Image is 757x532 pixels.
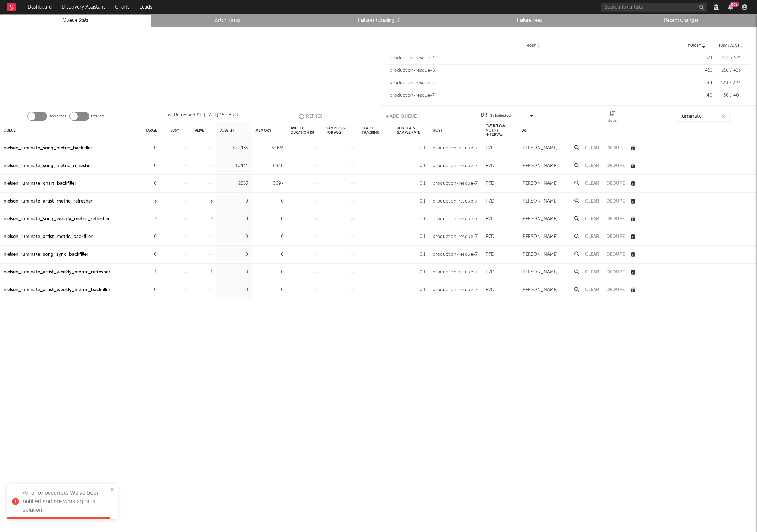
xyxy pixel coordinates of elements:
[680,92,712,99] div: 40
[4,123,16,138] div: Queue
[4,250,88,259] a: nielsen_luminate_song_sync_backfiller
[220,197,248,206] div: 0
[397,123,425,138] div: Job Stats Sample Rate
[397,197,425,206] div: 0.1
[390,67,677,74] div: production-resque-6
[91,112,104,121] label: Polling
[521,123,527,138] div: DRI
[490,111,512,120] span: ( 8 / 8 selected)
[164,111,238,122] div: Last Refreshed At: [DATE] 15:48:29
[195,197,213,206] div: 3
[397,268,425,277] div: 0.1
[397,233,425,241] div: 0.1
[4,233,93,241] div: nielsen_luminate_artist_metric_backfiller
[220,233,248,241] div: 0
[145,162,157,170] div: 0
[680,67,712,74] div: 413
[255,233,284,241] div: 0
[220,123,234,138] div: Jobs
[220,215,248,223] div: 0
[606,270,625,275] button: Dedupe
[433,123,442,138] div: Host
[716,92,746,99] div: 30 / 40
[486,162,495,170] div: P7D
[526,44,536,48] span: Host
[486,268,495,277] div: P7D
[255,250,284,259] div: 0
[606,164,625,168] button: Dedupe
[326,123,355,138] div: Sample Size For Avg
[291,123,319,138] div: Avg Job Duration (s)
[23,489,108,514] div: An error occurred. We've been notified and are working on a solution.
[481,111,512,120] div: DRI
[255,144,284,153] div: 546M
[49,112,66,121] label: Job Stats
[606,234,625,239] button: Dedupe
[433,179,478,188] div: production-resque-7
[145,179,157,188] div: 0
[255,215,284,223] div: 0
[4,162,92,170] a: nielsen_luminate_song_metric_refresher
[716,55,746,62] div: 200 / 521
[680,79,712,87] div: 394
[585,217,599,221] button: Clear
[433,268,478,277] div: production-resque-7
[585,234,599,239] button: Clear
[433,286,478,294] div: production-resque-7
[307,16,450,25] a: Failures (Loading...)
[433,233,478,241] div: production-resque-7
[145,268,157,277] div: 1
[145,123,159,138] div: Target
[195,215,213,223] div: 2
[606,288,625,292] button: Dedupe
[606,181,625,186] button: Dedupe
[585,146,599,150] button: Clear
[433,144,478,153] div: production-resque-7
[486,286,495,294] div: P7D
[397,286,425,294] div: 0.1
[397,179,425,188] div: 0.1
[606,217,625,221] button: Dedupe
[730,2,739,7] div: 99 +
[718,44,740,48] span: Busy / Alive
[521,179,558,188] div: [PERSON_NAME]
[110,487,115,493] button: close
[521,268,558,277] div: [PERSON_NAME]
[255,162,284,170] div: 1.93B
[585,288,599,292] button: Clear
[4,268,110,277] a: nielsen_luminate_artist_weekly_metric_refresher
[585,199,599,204] button: Clear
[486,144,495,153] div: P7D
[608,116,617,125] div: Jobs
[486,179,495,188] div: P7D
[220,144,248,153] div: 300455
[4,215,110,223] div: nielsen_luminate_song_weekly_metric_refresher
[486,233,495,241] div: P7D
[220,268,248,277] div: 0
[585,181,599,186] button: Clear
[585,270,599,275] button: Clear
[4,286,110,294] a: nielsen_luminate_artist_weekly_metric_backfiller
[486,215,495,223] div: P7D
[4,144,92,153] a: nielsen_luminate_song_metric_backfiller
[220,162,248,170] div: 10441
[601,3,707,12] input: Search for artists
[606,146,625,150] button: Dedupe
[521,233,558,241] div: [PERSON_NAME]
[585,164,599,168] button: Clear
[220,250,248,259] div: 0
[155,16,299,25] a: Batch Tasks
[397,144,425,153] div: 0.1
[521,215,558,223] div: [PERSON_NAME]
[521,250,558,259] div: [PERSON_NAME]
[521,286,558,294] div: [PERSON_NAME]
[170,123,179,138] div: Busy
[145,233,157,241] div: 0
[606,252,625,257] button: Dedupe
[680,55,712,62] div: 521
[390,79,677,87] div: production-resque-5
